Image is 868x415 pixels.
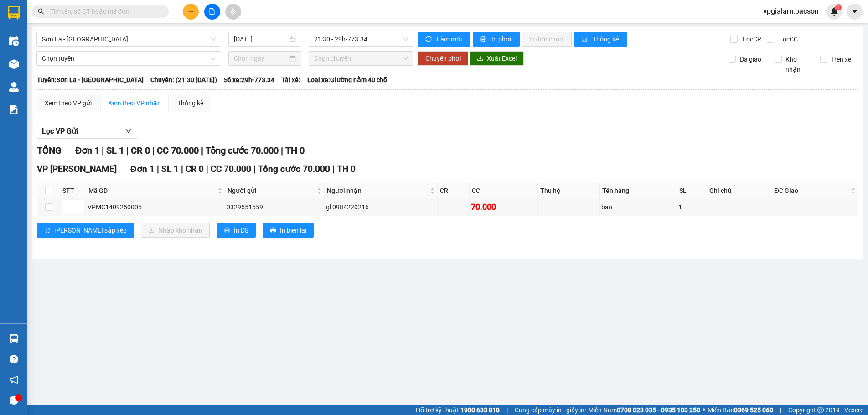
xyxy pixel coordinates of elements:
[126,145,129,156] span: |
[600,183,677,198] th: Tên hàng
[830,7,838,16] img: icon-new-feature
[281,145,283,156] span: |
[835,4,842,10] sup: 1
[780,405,781,415] span: |
[314,32,408,46] span: 21:30 - 29h-773.34
[157,164,159,174] span: |
[102,145,104,156] span: |
[327,186,428,196] span: Người nhận
[437,34,463,44] span: Làm mới
[42,125,78,137] span: Lọc VP Gửi
[703,408,705,412] span: ⚪️
[161,164,179,174] span: SL 1
[538,183,600,198] th: Thu hộ
[506,405,508,415] span: |
[204,4,220,20] button: file-add
[177,98,203,108] div: Thống kê
[471,201,536,213] div: 70.000
[736,54,765,64] span: Đã giao
[44,227,51,234] span: sort-ascending
[209,8,215,15] span: file-add
[8,6,20,20] img: logo-vxr
[9,82,19,92] img: warehouse-icon
[593,34,620,44] span: Thống kê
[418,51,468,66] button: Chuyển phơi
[9,105,19,114] img: solution-icon
[477,55,483,62] span: download
[847,4,863,20] button: caret-down
[225,4,241,20] button: aim
[38,8,44,15] span: search
[186,164,204,174] span: CR 0
[75,145,99,156] span: Đơn 1
[42,52,216,65] span: Chọn tuyến
[601,202,676,212] div: bao
[470,183,538,198] th: CC
[141,223,210,238] button: downloadNhập kho nhận
[108,98,161,108] div: Xem theo VP nhận
[227,202,323,212] div: 0329551559
[460,406,500,414] strong: 1900 633 818
[9,36,19,46] img: warehouse-icon
[10,355,18,363] span: question-circle
[234,34,288,44] input: 14/09/2025
[60,183,86,198] th: STT
[332,164,335,174] span: |
[157,145,199,156] span: CC 70.000
[9,59,19,69] img: warehouse-icon
[708,405,773,415] span: Miền Bắc
[106,145,124,156] span: SL 1
[10,375,18,384] span: notification
[131,145,150,156] span: CR 0
[10,396,18,405] span: message
[581,36,589,43] span: bar-chart
[206,164,208,174] span: |
[263,223,314,238] button: printerIn biên lai
[54,225,127,235] span: [PERSON_NAME] sắp xếp
[150,75,217,85] span: Chuyến: (21:30 [DATE])
[837,4,840,10] span: 1
[181,164,183,174] span: |
[183,4,199,20] button: plus
[418,32,470,47] button: syncLàm mới
[224,75,274,85] span: Số xe: 29h-773.34
[522,32,572,47] button: In đơn chọn
[775,186,849,196] span: ĐC Giao
[307,75,387,85] span: Loại xe: Giường nằm 40 chỗ
[211,164,251,174] span: CC 70.000
[416,405,500,415] span: Hỗ trợ kỹ thuật:
[491,34,512,44] span: In phơi
[88,186,216,196] span: Mã GD
[281,75,300,85] span: Tài xế:
[678,202,705,212] div: 1
[470,51,524,66] button: downloadXuất Excel
[337,164,356,174] span: TH 0
[280,225,306,235] span: In biên lai
[851,7,859,16] span: caret-down
[37,223,134,238] button: sort-ascending[PERSON_NAME] sắp xếp
[50,6,158,16] input: Tìm tên, số ĐT hoặc mã đơn
[227,186,315,196] span: Người gửi
[206,145,279,156] span: Tổng cước 70.000
[37,124,137,139] button: Lọc VP Gửi
[188,8,194,15] span: plus
[480,36,488,43] span: printer
[285,145,305,156] span: TH 0
[42,32,216,46] span: Sơn La - Hà Nội
[574,32,627,47] button: bar-chartThống kê
[756,5,826,17] span: vpgialam.bacson
[253,164,256,174] span: |
[775,34,799,44] span: Lọc CC
[152,145,155,156] span: |
[314,52,408,65] span: Chọn chuyến
[37,164,117,174] span: VP [PERSON_NAME]
[782,54,813,74] span: Kho nhận
[734,406,773,414] strong: 0369 525 060
[270,227,276,234] span: printer
[739,34,763,44] span: Lọc CR
[230,8,236,15] span: aim
[677,183,707,198] th: SL
[9,334,19,343] img: warehouse-icon
[326,202,435,212] div: gl 0984220216
[473,32,520,47] button: printerIn phơi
